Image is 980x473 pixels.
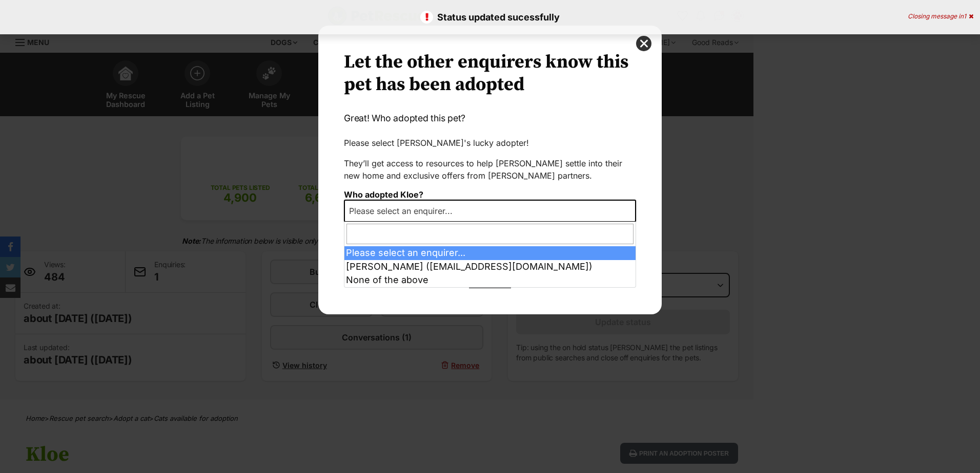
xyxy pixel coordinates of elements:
span: 1 [964,12,966,20]
li: [PERSON_NAME] ([EMAIL_ADDRESS][DOMAIN_NAME]) [344,260,636,274]
li: None of the above [344,273,636,287]
p: They’ll get access to resources to help [PERSON_NAME] settle into their new home and exclusive of... [344,157,636,182]
p: Please select [PERSON_NAME]'s lucky adopter! [344,137,636,149]
p: Status updated sucessfully [10,10,970,24]
label: Who adopted Kloe? [344,189,423,200]
span: Please select an enquirer... [345,204,463,218]
p: Great! Who adopted this pet? [344,112,636,125]
span: Please select an enquirer... [344,200,636,222]
button: close [636,36,651,51]
h2: Let the other enquirers know this pet has been adopted [344,51,636,96]
li: Please select an enquirer... [344,246,636,260]
div: Closing message in [908,13,973,20]
a: Don't send [344,279,636,289]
